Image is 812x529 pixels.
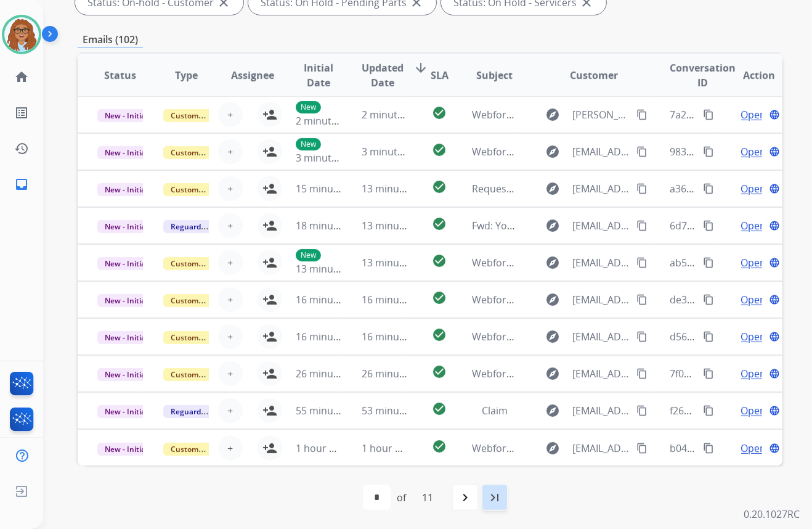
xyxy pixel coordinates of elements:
mat-icon: check_circle [432,253,447,268]
th: Action [717,54,782,97]
mat-icon: check_circle [432,364,447,379]
span: [PERSON_NAME][EMAIL_ADDRESS][DOMAIN_NAME] [572,107,630,122]
p: Emails (102) [78,32,143,47]
mat-icon: navigate_next [458,490,473,505]
span: Open [741,181,766,196]
span: Customer Support [163,294,243,307]
button: + [218,361,243,386]
span: Type [175,68,198,83]
span: 13 minutes ago [362,182,433,195]
span: [EMAIL_ADDRESS][DOMAIN_NAME] [572,366,630,381]
mat-icon: content_copy [703,146,714,157]
span: Reguard CS [163,220,219,233]
mat-icon: check_circle [432,439,447,454]
mat-icon: explore [545,181,560,196]
span: 3 minutes ago [362,145,428,158]
mat-icon: explore [545,329,560,344]
span: Claim [482,404,508,417]
mat-icon: content_copy [636,368,648,379]
span: Assignee [231,68,274,83]
span: Open [741,255,766,270]
mat-icon: person_add [262,107,277,122]
div: 11 [412,485,443,510]
mat-icon: explore [545,255,560,270]
mat-icon: language [769,220,780,231]
span: New - Initial [97,257,155,270]
mat-icon: content_copy [636,443,648,454]
mat-icon: language [769,331,780,342]
span: Fwd: Your Reguard protection plan is now active [472,219,696,232]
span: Open [741,218,766,233]
span: [EMAIL_ADDRESS][DOMAIN_NAME] [572,403,630,418]
span: New - Initial [97,331,155,344]
span: 55 minutes ago [296,404,367,417]
span: 13 minutes ago [362,219,433,232]
button: + [218,213,243,238]
mat-icon: language [769,443,780,454]
span: + [227,292,233,307]
span: Customer Support [163,257,243,270]
span: Webform from [EMAIL_ADDRESS][DOMAIN_NAME] on [DATE] [472,256,751,269]
button: + [218,398,243,423]
span: Customer Support [163,443,243,456]
mat-icon: content_copy [703,443,714,454]
mat-icon: check_circle [432,216,447,231]
mat-icon: content_copy [636,257,648,268]
mat-icon: content_copy [636,183,648,194]
span: Open [741,366,766,381]
mat-icon: content_copy [636,146,648,157]
mat-icon: content_copy [703,368,714,379]
span: Customer Support [163,331,243,344]
span: 16 minutes ago [296,293,367,306]
span: [EMAIL_ADDRESS][DOMAIN_NAME] [572,329,630,344]
mat-icon: check_circle [432,142,447,157]
mat-icon: person_add [262,144,277,159]
mat-icon: language [769,368,780,379]
mat-icon: arrow_downward [413,60,428,75]
span: + [227,218,233,233]
span: Subject [476,68,513,83]
span: New - Initial [97,405,155,418]
mat-icon: check_circle [432,327,447,342]
button: + [218,139,243,164]
mat-icon: explore [545,144,560,159]
mat-icon: content_copy [703,183,714,194]
mat-icon: check_circle [432,290,447,305]
mat-icon: person_add [262,441,277,456]
span: New - Initial [97,146,155,159]
span: Updated Date [362,60,404,90]
mat-icon: home [14,70,29,84]
mat-icon: content_copy [703,405,714,416]
span: Initial Date [296,60,341,90]
span: 1 hour ago [362,441,412,455]
mat-icon: person_add [262,218,277,233]
span: 2 minutes ago [296,114,362,128]
mat-icon: content_copy [636,109,648,120]
span: + [227,366,233,381]
span: 2 minutes ago [362,108,428,121]
mat-icon: explore [545,292,560,307]
button: + [218,250,243,275]
span: + [227,329,233,344]
span: Customer Support [163,109,243,122]
mat-icon: explore [545,107,560,122]
div: of [397,490,406,505]
span: [EMAIL_ADDRESS][DOMAIN_NAME] [572,255,630,270]
mat-icon: language [769,146,780,157]
span: Webform from [EMAIL_ADDRESS][DOMAIN_NAME] on [DATE] [472,293,751,306]
mat-icon: check_circle [432,179,447,194]
mat-icon: content_copy [703,220,714,231]
mat-icon: explore [545,366,560,381]
mat-icon: content_copy [703,331,714,342]
span: [EMAIL_ADDRESS][DOMAIN_NAME] [572,144,630,159]
span: Webform from [EMAIL_ADDRESS][DOMAIN_NAME] on [DATE] [472,441,751,455]
mat-icon: content_copy [636,220,648,231]
span: Open [741,144,766,159]
span: New - Initial [97,109,155,122]
span: [EMAIL_ADDRESS][DOMAIN_NAME] [572,441,630,456]
span: + [227,441,233,456]
span: 53 minutes ago [362,404,433,417]
mat-icon: explore [545,218,560,233]
mat-icon: history [14,141,29,156]
mat-icon: check_circle [432,105,447,120]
